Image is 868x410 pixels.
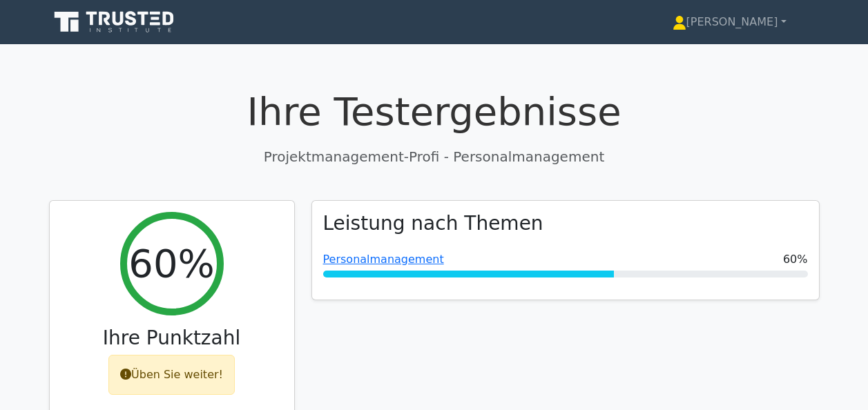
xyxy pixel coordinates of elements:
font: Üben Sie weiter! [131,368,223,381]
h1: Ihre Testergebnisse [49,88,820,135]
a: [PERSON_NAME] [639,8,820,36]
p: Projektmanagement-Profi - Personalmanagement [49,146,820,167]
h3: Leistung nach Themen [323,212,543,235]
h2: 60% [128,240,214,286]
span: 60% [783,251,808,268]
a: Personalmanagement [323,253,444,266]
h3: Ihre Punktzahl [61,326,283,350]
font: [PERSON_NAME] [686,15,778,28]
